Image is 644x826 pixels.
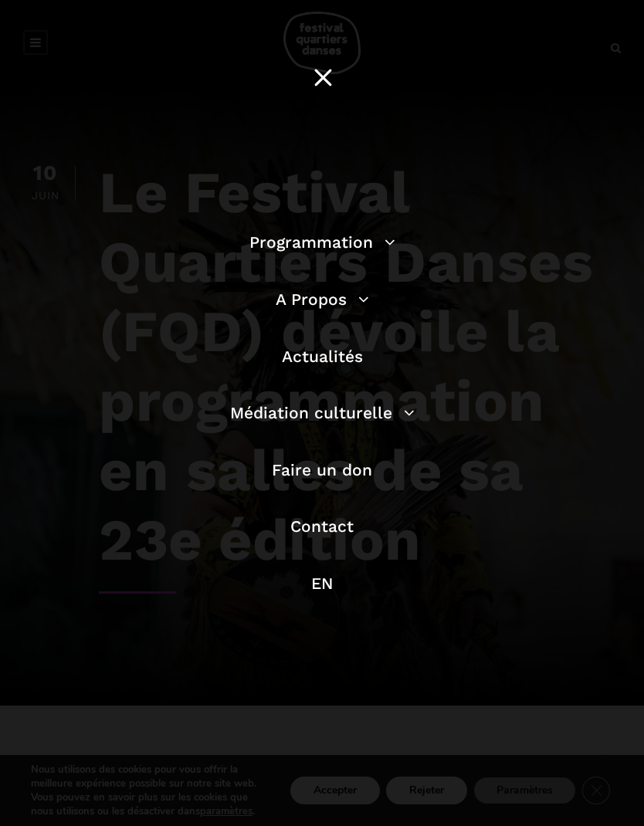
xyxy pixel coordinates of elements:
[290,516,354,536] a: Contact
[311,574,333,593] a: EN
[282,347,363,366] a: Actualités
[249,232,395,252] a: Programmation
[230,403,415,422] a: Médiation culturelle
[272,460,372,479] a: Faire un don
[276,289,369,309] a: A Propos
